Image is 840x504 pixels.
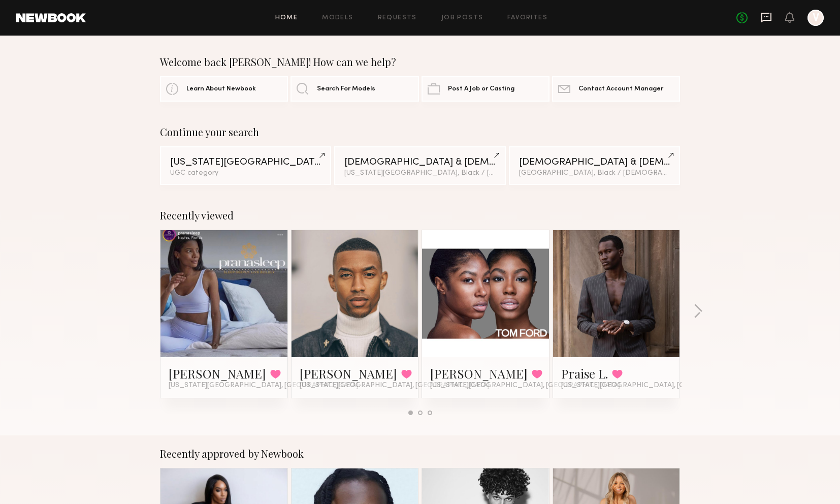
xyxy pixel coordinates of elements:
a: Home [275,15,298,21]
a: [DEMOGRAPHIC_DATA] & [DEMOGRAPHIC_DATA] Models[US_STATE][GEOGRAPHIC_DATA], Black / [DEMOGRAPHIC_D... [334,146,505,185]
a: [US_STATE][GEOGRAPHIC_DATA]UGC category [160,146,331,185]
div: Welcome back [PERSON_NAME]! How can we help? [160,56,680,68]
a: Models [322,15,353,21]
div: UGC category [170,170,321,177]
span: [US_STATE][GEOGRAPHIC_DATA], [GEOGRAPHIC_DATA] [300,382,490,390]
span: Contact Account Manager [578,86,663,92]
a: Requests [378,15,417,21]
span: Post A Job or Casting [448,86,514,92]
a: [DEMOGRAPHIC_DATA] & [DEMOGRAPHIC_DATA] Models[GEOGRAPHIC_DATA], Black / [DEMOGRAPHIC_DATA] [509,146,680,185]
a: V [807,10,824,26]
div: Recently viewed [160,209,680,222]
div: [US_STATE][GEOGRAPHIC_DATA], Black / [DEMOGRAPHIC_DATA] [344,170,495,177]
div: Recently approved by Newbook [160,448,680,460]
span: [US_STATE][GEOGRAPHIC_DATA], [GEOGRAPHIC_DATA] [561,382,751,390]
a: Post A Job or Casting [422,76,550,102]
a: [PERSON_NAME] [300,365,397,382]
a: Job Posts [441,15,483,21]
span: [US_STATE][GEOGRAPHIC_DATA], [GEOGRAPHIC_DATA] [169,382,359,390]
div: Continue your search [160,126,680,138]
a: Learn About Newbook [160,76,288,102]
span: [US_STATE][GEOGRAPHIC_DATA], [GEOGRAPHIC_DATA] [430,382,620,390]
a: Praise L. [561,365,608,382]
div: [US_STATE][GEOGRAPHIC_DATA] [170,157,321,167]
div: [DEMOGRAPHIC_DATA] & [DEMOGRAPHIC_DATA] Models [344,157,495,167]
div: [GEOGRAPHIC_DATA], Black / [DEMOGRAPHIC_DATA] [519,170,670,177]
a: Favorites [507,15,547,21]
span: Learn About Newbook [186,86,256,92]
a: [PERSON_NAME] [430,365,528,382]
span: Search For Models [317,86,375,92]
a: Search For Models [290,76,418,102]
a: [PERSON_NAME] [169,365,266,382]
a: Contact Account Manager [552,76,680,102]
div: [DEMOGRAPHIC_DATA] & [DEMOGRAPHIC_DATA] Models [519,157,670,167]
